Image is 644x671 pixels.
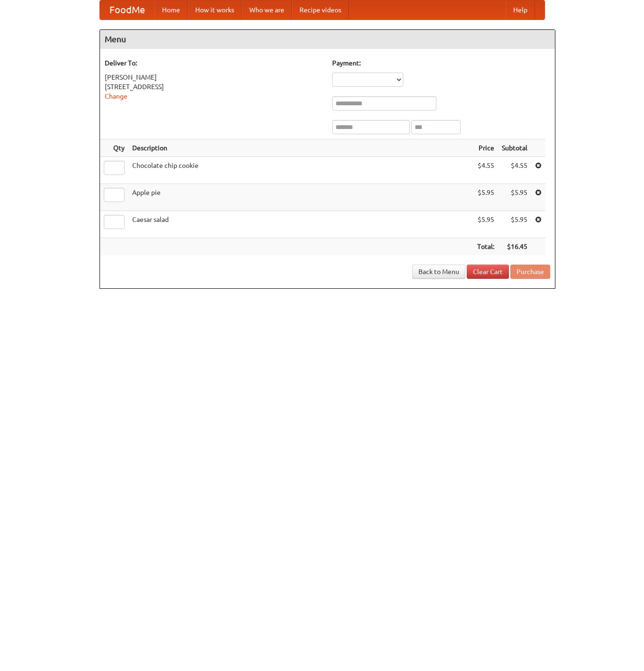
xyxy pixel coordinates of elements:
[473,139,498,157] th: Price
[498,157,531,184] td: $4.55
[332,58,550,68] h5: Payment:
[510,265,550,279] button: Purchase
[412,265,465,279] a: Back to Menu
[105,73,323,82] div: [PERSON_NAME]
[498,211,531,238] td: $5.95
[105,82,323,92] div: [STREET_ADDRESS]
[105,92,127,100] a: Change
[128,184,473,211] td: Apple pie
[154,0,188,19] a: Home
[128,211,473,238] td: Caesar salad
[506,0,535,19] a: Help
[467,265,509,279] a: Clear Cart
[292,0,349,19] a: Recipe videos
[498,139,531,157] th: Subtotal
[105,58,323,68] h5: Deliver To:
[473,211,498,238] td: $5.95
[498,238,531,256] th: $16.45
[128,139,473,157] th: Description
[498,184,531,211] td: $5.95
[128,157,473,184] td: Chocolate chip cookie
[188,0,242,19] a: How it works
[473,157,498,184] td: $4.55
[242,0,292,19] a: Who we are
[473,184,498,211] td: $5.95
[473,238,498,256] th: Total:
[100,139,128,157] th: Qty
[100,30,555,49] h4: Menu
[100,0,154,19] a: FoodMe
